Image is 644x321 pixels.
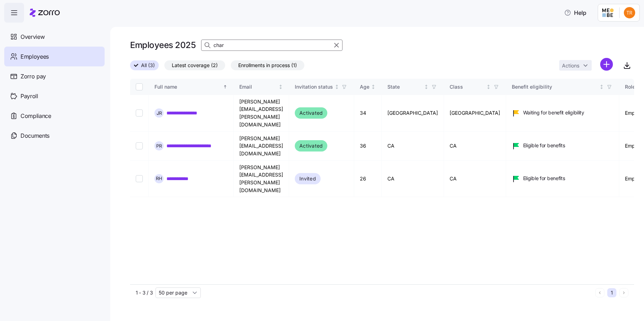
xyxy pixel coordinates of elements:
a: Overview [4,27,105,47]
img: 9f08772f748d173b6a631cba1b0c6066 [624,7,635,18]
svg: add icon [600,58,613,71]
span: J R [157,111,162,115]
button: 1 [607,288,616,297]
input: Search Employees [201,40,343,51]
span: R H [156,176,162,181]
span: Employees [21,52,49,61]
th: StateNot sorted [382,79,444,95]
td: 36 [354,132,382,161]
td: [GEOGRAPHIC_DATA] [382,95,444,132]
th: AgeNot sorted [354,79,382,95]
div: Not sorted [334,84,339,89]
div: Class [450,83,485,91]
td: [PERSON_NAME][EMAIL_ADDRESS][PERSON_NAME][DOMAIN_NAME] [234,95,289,132]
td: [PERSON_NAME][EMAIL_ADDRESS][PERSON_NAME][DOMAIN_NAME] [234,161,289,197]
span: Documents [21,131,49,140]
th: ClassNot sorted [444,79,506,95]
div: Not sorted [424,84,429,89]
input: Select record 3 [136,175,143,182]
td: CA [444,132,506,161]
div: Invitation status [295,83,333,91]
span: Latest coverage (2) [172,61,218,70]
span: P R [156,144,162,148]
td: [PERSON_NAME][EMAIL_ADDRESS][DOMAIN_NAME] [234,132,289,161]
span: Overview [21,32,45,41]
a: Employees [4,47,105,66]
span: Eligible for benefits [523,175,565,182]
div: Email [239,83,277,91]
th: EmailNot sorted [234,79,289,95]
td: 26 [354,161,382,197]
span: Activated [299,109,323,117]
div: Benefit eligibility [512,83,598,91]
img: Employer logo [602,8,614,17]
input: Select record 1 [136,109,143,117]
div: Full name [154,83,222,91]
input: Select record 2 [136,142,143,149]
span: Help [564,8,586,17]
th: Invitation statusNot sorted [289,79,354,95]
a: Zorro pay [4,66,105,86]
td: 34 [354,95,382,132]
div: Not sorted [278,84,283,89]
span: Waiting for benefit eligibility [523,109,584,116]
span: Payroll [21,92,38,101]
div: Age [360,83,369,91]
td: CA [444,161,506,197]
h1: Employees 2025 [130,40,195,50]
td: CA [382,161,444,197]
div: Not sorted [486,84,491,89]
span: All (3) [141,61,155,70]
a: Payroll [4,86,105,106]
th: Benefit eligibilityNot sorted [506,79,619,95]
span: Activated [299,142,323,150]
span: Invited [299,174,316,183]
button: Actions [559,60,592,71]
td: CA [382,132,444,161]
div: State [387,83,423,91]
div: Sorted ascending [223,84,228,89]
button: Next page [619,288,628,297]
span: Compliance [21,112,51,120]
div: Not sorted [371,84,376,89]
span: Enrollments in process (1) [238,61,297,70]
button: Previous page [595,288,604,297]
span: Eligible for benefits [523,142,565,149]
a: Documents [4,126,105,145]
button: Help [558,6,592,20]
span: Zorro pay [21,72,46,81]
span: Actions [562,63,579,68]
div: Not sorted [599,84,604,89]
a: Compliance [4,106,105,126]
input: Select all records [136,83,143,90]
th: Full nameSorted ascending [149,79,234,95]
td: [GEOGRAPHIC_DATA] [444,95,506,132]
div: Role [625,83,635,91]
span: 1 - 3 / 3 [136,289,153,296]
